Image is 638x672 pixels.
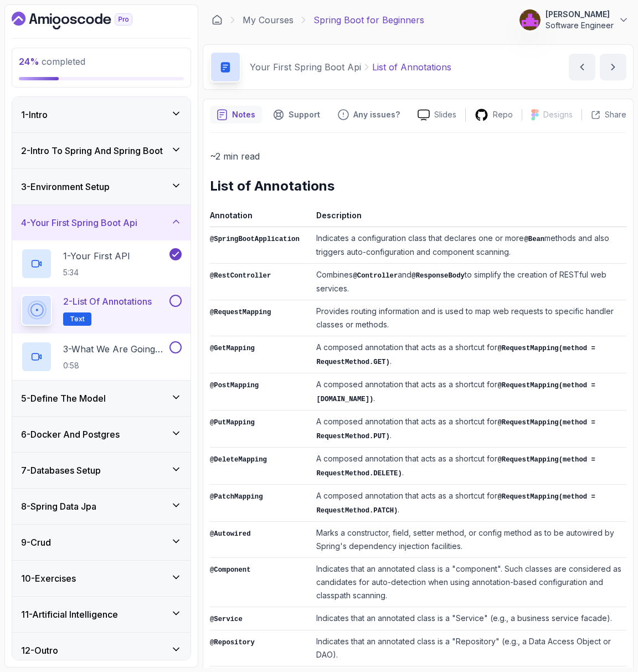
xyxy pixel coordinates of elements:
[353,109,400,120] p: Any issues?
[21,644,58,657] h3: 12 - Outro
[21,108,48,121] h3: 1 - Intro
[21,341,182,372] button: 3-What We Are Going To Build0:58
[21,216,137,229] h3: 4 - Your First Spring Boot Api
[600,54,626,80] button: next content
[21,392,106,405] h3: 5 - Define The Model
[582,109,626,120] button: Share
[210,566,251,574] code: @Component
[21,536,51,549] h3: 9 - Crud
[210,493,263,501] code: @PatchMapping
[266,106,327,124] button: Support button
[12,97,191,132] button: 1-Intro
[12,169,191,204] button: 3-Environment Setup
[12,489,191,524] button: 8-Spring Data Jpa
[12,453,191,488] button: 7-Databases Setup
[12,133,191,168] button: 2-Intro To Spring And Spring Boot
[210,208,312,227] th: Annotation
[210,106,262,124] button: notes button
[312,558,626,607] td: Indicates that an annotated class is a "component". Such classes are considered as candidates for...
[12,12,158,29] a: Dashboard
[63,342,167,356] p: 3 - What We Are Going To Build
[312,522,626,558] td: Marks a constructor, field, setter method, or config method as to be autowired by Spring's depend...
[210,148,626,164] p: ~2 min read
[21,144,163,157] h3: 2 - Intro To Spring And Spring Boot
[210,419,255,427] code: @PutMapping
[21,464,101,477] h3: 7 - Databases Setup
[12,561,191,596] button: 10-Exercises
[12,417,191,452] button: 6-Docker And Postgres
[331,106,407,124] button: Feedback button
[12,205,191,240] button: 4-Your First Spring Boot Api
[210,382,259,389] code: @PostMapping
[312,411,626,448] td: A composed annotation that acts as a shortcut for .
[21,180,110,193] h3: 3 - Environment Setup
[63,267,130,278] p: 5:34
[63,360,167,371] p: 0:58
[312,227,626,264] td: Indicates a configuration class that declares one or more methods and also triggers auto-configur...
[210,309,271,316] code: @RequestMapping
[210,177,626,195] h2: List of Annotations
[12,597,191,632] button: 11-Artificial Intelligence
[312,485,626,522] td: A composed annotation that acts as a shortcut for .
[210,530,251,538] code: @Autowired
[466,108,522,122] a: Repo
[493,109,513,120] p: Repo
[63,295,152,308] p: 2 - List of Annotations
[63,249,130,263] p: 1 - Your First API
[372,60,451,74] p: List of Annotations
[19,56,39,67] span: 24 %
[243,13,294,27] a: My Courses
[212,14,223,25] a: Dashboard
[70,315,85,324] span: Text
[210,235,300,243] code: @SpringBootApplication
[21,500,96,513] h3: 8 - Spring Data Jpa
[312,208,626,227] th: Description
[210,272,271,280] code: @RestController
[21,295,182,326] button: 2-List of AnnotationsText
[312,264,626,300] td: Combines and to simplify the creation of RESTful web services.
[210,345,255,352] code: @GetMapping
[519,9,541,30] img: user profile image
[12,381,191,416] button: 5-Define The Model
[19,56,85,67] span: completed
[312,300,626,336] td: Provides routing information and is used to map web requests to specific handler classes or methods.
[546,9,614,20] p: [PERSON_NAME]
[519,9,629,31] button: user profile image[PERSON_NAME]Software Engineer
[250,60,361,74] p: Your First Spring Boot Api
[21,428,120,441] h3: 6 - Docker And Postgres
[524,235,544,243] code: @Bean
[313,13,424,27] p: Spring Boot for Beginners
[569,54,595,80] button: previous content
[543,109,573,120] p: Designs
[312,607,626,630] td: Indicates that an annotated class is a "Service" (e.g., a business service facade).
[312,373,626,411] td: A composed annotation that acts as a shortcut for .
[289,109,320,120] p: Support
[546,20,614,31] p: Software Engineer
[21,248,182,279] button: 1-Your First API5:34
[210,456,267,464] code: @DeleteMapping
[353,272,398,280] code: @Controller
[312,630,626,666] td: Indicates that an annotated class is a "Repository" (e.g., a Data Access Object or DAO).
[210,615,243,623] code: @Service
[605,109,626,120] p: Share
[312,448,626,485] td: A composed annotation that acts as a shortcut for .
[12,525,191,560] button: 9-Crud
[21,572,76,585] h3: 10 - Exercises
[312,336,626,373] td: A composed annotation that acts as a shortcut for .
[411,272,465,280] code: @ResponseBody
[210,639,255,647] code: @Repository
[21,608,118,621] h3: 11 - Artificial Intelligence
[232,109,255,120] p: Notes
[434,109,456,120] p: Slides
[12,633,191,668] button: 12-Outro
[409,109,465,121] a: Slides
